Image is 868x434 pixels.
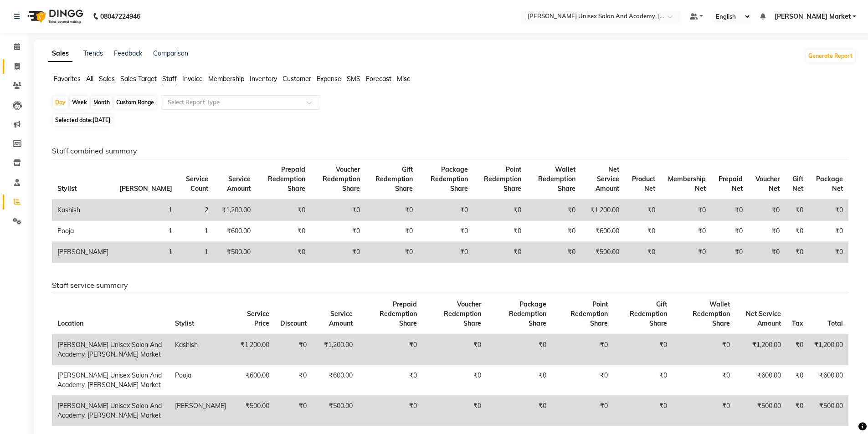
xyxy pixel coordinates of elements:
td: ₹500.00 [214,242,256,263]
td: ₹0 [275,365,312,395]
td: ₹0 [785,242,809,263]
td: ₹0 [711,221,748,242]
span: Selected date: [53,114,113,126]
span: Location [57,319,83,327]
td: ₹0 [661,221,711,242]
td: ₹0 [473,221,527,242]
span: Gift Redemption Share [630,300,667,327]
td: Pooja [169,365,231,395]
td: ₹1,200.00 [581,199,625,221]
td: ₹0 [422,365,487,395]
td: ₹0 [809,199,848,221]
td: ₹0 [358,365,422,395]
td: 2 [178,199,214,221]
span: All [86,75,93,83]
span: Product Net [632,175,655,193]
span: Point Redemption Share [484,165,521,193]
td: ₹1,200.00 [735,334,786,365]
button: Generate Report [806,50,855,62]
span: Invoice [182,75,203,83]
span: Misc [397,75,410,83]
td: ₹1,200.00 [231,334,275,365]
span: Tax [792,319,803,327]
td: ₹0 [256,199,311,221]
td: 1 [114,221,178,242]
td: ₹0 [809,221,848,242]
span: Inventory [250,75,277,83]
span: Discount [280,319,307,327]
span: Sales [99,75,115,83]
td: ₹0 [661,199,711,221]
span: Service Amount [329,310,353,327]
td: ₹0 [748,221,785,242]
td: [PERSON_NAME] Unisex Salon And Academy, [PERSON_NAME] Market [52,365,169,395]
td: 1 [178,242,214,263]
td: ₹0 [785,199,809,221]
td: ₹0 [311,199,365,221]
span: Voucher Redemption Share [323,165,360,193]
td: ₹0 [527,242,581,263]
span: Sales Target [120,75,157,83]
span: Expense [317,75,341,83]
td: ₹0 [625,242,661,263]
td: ₹0 [625,221,661,242]
a: Feedback [114,49,142,57]
td: ₹500.00 [581,242,625,263]
a: Comparison [153,49,188,57]
td: Pooja [52,221,114,242]
td: ₹0 [613,395,673,426]
td: ₹0 [613,334,673,365]
div: Month [91,96,112,109]
td: ₹600.00 [809,365,848,395]
td: ₹0 [613,365,673,395]
td: ₹0 [487,395,552,426]
div: Day [53,96,68,109]
span: Service Count [186,175,208,193]
div: Week [70,96,89,109]
span: Net Service Amount [596,165,619,193]
span: Service Amount [227,175,251,193]
a: Trends [83,49,103,57]
span: SMS [347,75,360,83]
td: ₹0 [275,395,312,426]
td: ₹0 [418,199,473,221]
span: Wallet Redemption Share [693,300,730,327]
td: [PERSON_NAME] Unisex Salon And Academy, [PERSON_NAME] Market [52,395,169,426]
a: Sales [48,46,72,62]
td: ₹0 [552,395,613,426]
td: ₹0 [418,242,473,263]
td: ₹0 [275,334,312,365]
h6: Staff service summary [52,281,848,290]
td: ₹0 [786,365,809,395]
td: Kashish [169,334,231,365]
td: ₹0 [527,221,581,242]
td: 1 [178,221,214,242]
span: Forecast [366,75,391,83]
span: Prepaid Redemption Share [268,165,305,193]
td: [PERSON_NAME] Unisex Salon And Academy, [PERSON_NAME] Market [52,334,169,365]
td: ₹0 [552,365,613,395]
td: ₹0 [358,334,422,365]
span: Net Service Amount [746,310,781,327]
td: ₹500.00 [809,395,848,426]
span: Staff [162,75,177,83]
span: Favorites [54,75,81,83]
td: ₹0 [256,221,311,242]
td: [PERSON_NAME] [52,242,114,263]
span: Point Redemption Share [570,300,608,327]
td: ₹0 [809,242,848,263]
span: Package Net [816,175,843,193]
td: ₹500.00 [231,395,275,426]
td: ₹1,200.00 [214,199,256,221]
span: Stylist [175,319,194,327]
div: Custom Range [114,96,156,109]
td: ₹0 [365,199,418,221]
span: Package Redemption Share [509,300,546,327]
span: Customer [282,75,311,83]
td: ₹0 [311,242,365,263]
td: ₹0 [422,334,487,365]
span: Gift Net [792,175,803,193]
td: ₹0 [711,199,748,221]
span: Service Price [247,310,269,327]
td: ₹0 [256,242,311,263]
